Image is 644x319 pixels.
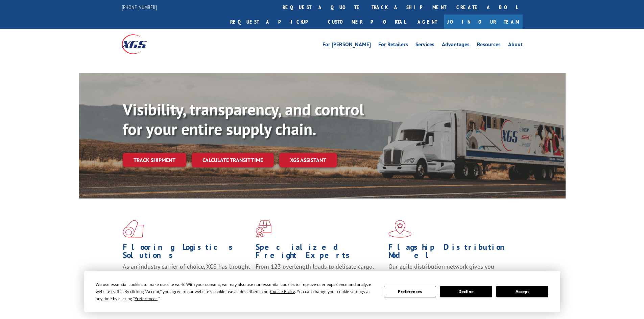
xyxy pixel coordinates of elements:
h1: Flooring Logistics Solutions [123,243,251,263]
img: xgs-icon-flagship-distribution-model-red [388,220,412,238]
a: Calculate transit time [192,153,274,167]
button: Decline [440,286,492,297]
button: Preferences [384,286,436,297]
h1: Specialized Freight Experts [256,243,383,263]
a: Request a pickup [225,15,323,29]
a: Resources [477,42,501,49]
img: xgs-icon-focused-on-flooring-red [256,220,271,238]
span: As an industry carrier of choice, XGS has brought innovation and dedication to flooring logistics... [123,263,250,287]
div: Cookie Consent Prompt [84,271,560,312]
b: Visibility, transparency, and control for your entire supply chain. [123,99,364,139]
a: Track shipment [123,153,186,167]
a: [PHONE_NUMBER] [122,4,157,10]
span: Cookie Policy [270,289,295,294]
a: Customer Portal [323,15,411,29]
a: Join Our Team [444,15,523,29]
span: Preferences [135,296,158,301]
div: We use essential cookies to make our site work. With your consent, we may also use non-essential ... [96,281,376,302]
img: xgs-icon-total-supply-chain-intelligence-red [123,220,144,238]
a: For Retailers [378,42,408,49]
a: Services [415,42,434,49]
button: Accept [496,286,548,297]
p: From 123 overlength loads to delicate cargo, our experienced staff knows the best way to move you... [256,263,383,293]
a: About [508,42,523,49]
h1: Flagship Distribution Model [388,243,516,263]
a: XGS ASSISTANT [279,153,337,167]
a: For [PERSON_NAME] [323,42,371,49]
span: Our agile distribution network gives you nationwide inventory management on demand. [388,263,513,278]
a: Agent [411,15,444,29]
a: Advantages [442,42,470,49]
